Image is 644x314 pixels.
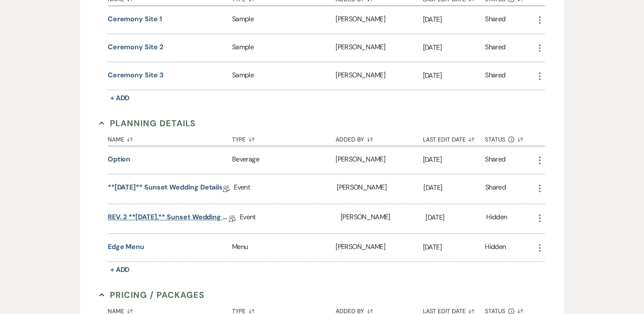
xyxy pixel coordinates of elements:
button: Pricing / Packages [99,289,204,301]
div: Sample [232,62,336,90]
button: Ceremony Site 2 [108,42,163,52]
div: Hidden [485,242,506,253]
button: Option [108,154,131,164]
p: [DATE] [423,70,485,81]
p: [DATE] [426,212,486,223]
span: Status [485,136,505,142]
button: + Add [108,264,132,276]
div: Shared [485,14,505,25]
p: [DATE] [423,42,485,53]
button: Last Edit Date [423,130,485,146]
button: + Add [108,92,132,104]
p: [DATE] [423,242,485,253]
div: [PERSON_NAME] [336,146,423,174]
a: **[DATE]** Sunset Wedding Details [108,182,223,195]
span: Status [485,308,505,314]
p: [DATE] [423,14,485,25]
div: [PERSON_NAME] [336,6,423,34]
button: Name [108,130,232,146]
button: Status [485,130,535,146]
p: [DATE] [423,182,485,193]
span: + Add [110,93,130,102]
button: Added By [336,130,423,146]
div: [PERSON_NAME] [336,34,423,62]
div: Shared [485,42,505,54]
p: [DATE] [423,154,485,165]
div: Shared [485,154,505,166]
div: Beverage [232,146,336,174]
div: Hidden [486,212,507,225]
button: Type [232,130,336,146]
button: Ceremony Site 3 [108,70,164,80]
div: Shared [485,182,506,195]
div: Menu [232,234,336,261]
div: Sample [232,34,336,62]
div: [PERSON_NAME] [336,62,423,90]
button: Ceremony Site 1 [108,14,162,24]
div: [PERSON_NAME] [337,174,423,204]
div: Shared [485,70,505,82]
div: Sample [232,6,336,34]
div: [PERSON_NAME] [341,204,426,233]
span: + Add [110,265,130,274]
div: Event [240,204,341,233]
button: Edge Menu [108,242,144,252]
div: Event [234,174,337,204]
div: [PERSON_NAME] [336,234,423,261]
a: REV. 2 **[DATE].** Sunset Wedding Details [108,212,229,225]
button: Planning Details [99,117,196,130]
